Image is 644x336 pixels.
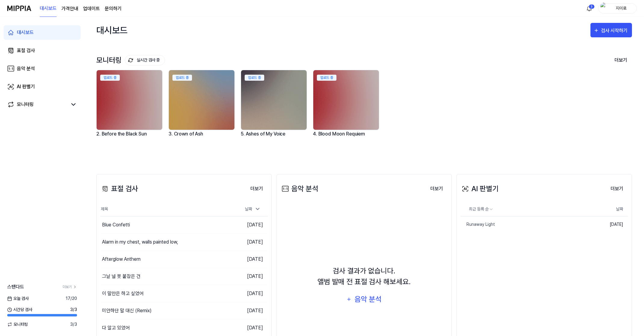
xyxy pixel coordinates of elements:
[40,0,57,17] a: 대시보드
[7,101,67,108] a: 모니터링
[7,306,32,313] span: 시간당 검사
[342,292,386,306] button: 음악 분석
[241,130,308,145] div: 5. Ashes of My Voice
[102,307,152,314] div: 미안하단 말 대신 (Remix)
[610,54,632,67] button: 더보기
[102,256,141,263] div: Afterglow Anthem
[96,55,165,65] div: 모니터링
[241,70,307,130] img: backgroundIamge
[100,75,120,81] div: 업로드 중
[102,273,141,280] div: 그날 널 못 붙잡은 건
[4,79,81,94] a: AI 판별기
[83,5,100,12] a: 업데이트
[63,284,77,290] a: 더보기
[17,101,34,108] div: 모니터링
[589,4,595,9] div: 3
[598,3,637,14] button: profile지이로
[169,70,234,130] img: backgroundIamge
[460,183,499,194] div: AI 판별기
[313,130,380,145] div: 4. Blood Moon Requiem
[601,27,629,35] div: 검사 시작하기
[460,221,495,228] div: Runaway Light
[593,216,628,233] td: [DATE]
[96,23,128,37] div: 대시보드
[609,5,633,11] div: 지이로
[590,23,632,37] button: 검사 시작하기
[280,183,318,194] div: 음악 분석
[317,266,411,287] div: 검사 결과가 없습니다. 앨범 발매 전 표절 검사 해보세요.
[100,183,138,194] div: 표절 검사
[4,43,81,58] a: 표절 검사
[172,75,192,81] div: 업로드 중
[226,234,268,251] td: [DATE]
[96,130,164,145] div: 2. Before the Black Sun
[125,55,165,65] button: 실시간 검사 중
[7,283,24,291] span: 스탠다드
[460,216,593,232] a: Runaway Light
[317,75,336,81] div: 업로드 중
[7,321,28,328] span: 모니터링
[354,294,382,305] div: 음악 분석
[66,295,77,302] span: 17 / 20
[17,29,34,36] div: 대시보드
[593,202,628,216] th: 날짜
[105,5,122,12] a: 문의하기
[4,61,81,76] a: 음악 분석
[586,5,593,12] img: 알림
[169,130,236,145] div: 3. Crown of Ash
[226,216,268,234] td: [DATE]
[70,306,77,313] span: 3 / 3
[426,183,448,195] button: 더보기
[226,302,268,319] td: [DATE]
[7,295,29,302] span: 오늘 검사
[226,251,268,268] td: [DATE]
[17,65,35,72] div: 음악 분석
[100,202,226,216] th: 제목
[226,285,268,302] td: [DATE]
[584,4,594,13] button: 알림3
[600,2,608,14] img: profile
[97,70,162,130] img: backgroundIamge
[102,221,130,229] div: Blue Confetti
[246,183,268,195] button: 더보기
[102,324,130,331] div: 다 알고 있었어
[606,183,628,195] button: 더보기
[313,70,379,130] img: backgroundIamge
[102,238,178,246] div: Alarm in my chest, walls painted low,
[61,5,78,12] button: 가격안내
[4,25,81,40] a: 대시보드
[226,268,268,285] td: [DATE]
[17,83,35,90] div: AI 판별기
[128,58,133,63] img: monitoring Icon
[243,204,263,214] div: 날짜
[17,47,35,54] div: 표절 검사
[102,290,144,297] div: 이 말만은 하고 싶었어
[70,321,77,328] span: 3 / 3
[245,75,264,81] div: 업로드 중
